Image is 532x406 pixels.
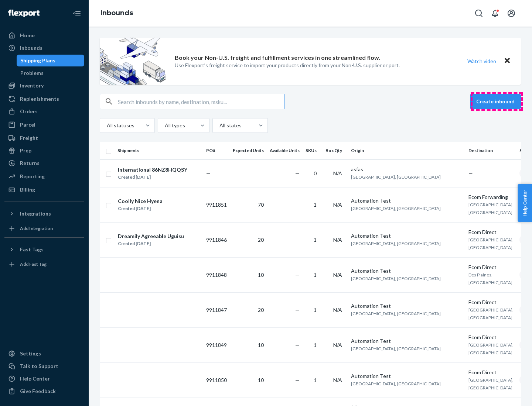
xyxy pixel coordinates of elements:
[20,186,35,193] div: Billing
[351,241,441,246] span: [GEOGRAPHIC_DATA], [GEOGRAPHIC_DATA]
[351,337,463,345] div: Automation Test
[295,170,300,176] span: —
[468,334,514,341] div: Ecom Direct
[8,10,40,17] img: Flexport logo
[203,257,230,292] td: 9911848
[230,142,267,159] th: Expected Units
[20,134,38,142] div: Freight
[488,6,502,21] button: Open notifications
[468,342,514,355] span: [GEOGRAPHIC_DATA], [GEOGRAPHIC_DATA]
[206,170,211,176] span: —
[351,232,463,240] div: Automation Test
[20,147,31,154] div: Prep
[258,307,264,313] span: 20
[100,9,133,17] a: Inbounds
[295,342,300,348] span: —
[468,228,514,236] div: Ecom Direct
[219,122,219,129] input: All states
[468,299,514,306] div: Ecom Direct
[203,142,230,159] th: PO#
[4,171,84,182] a: Reporting
[115,142,203,159] th: Shipments
[323,142,348,159] th: Box Qty
[468,193,514,201] div: Ecom Forwarding
[4,184,84,196] a: Billing
[333,202,342,208] span: N/A
[502,56,512,66] button: Close
[118,233,184,240] div: Dreamily Agreeable Uguisu
[258,377,264,383] span: 10
[295,202,300,208] span: —
[351,197,463,204] div: Automation Test
[333,377,342,383] span: N/A
[106,122,107,129] input: All statuses
[20,210,51,217] div: Integrations
[4,119,84,131] a: Parcel
[4,258,84,270] a: Add Fast Tag
[118,205,163,212] div: Created [DATE]
[351,166,463,173] div: asfas
[333,342,342,348] span: N/A
[295,377,300,383] span: —
[203,327,230,362] td: 9911849
[4,80,84,92] a: Inventory
[20,261,47,267] div: Add Fast Tag
[4,373,84,385] a: Help Center
[164,122,165,129] input: All types
[468,264,514,271] div: Ecom Direct
[20,108,38,115] div: Orders
[20,69,44,77] div: Problems
[20,225,53,231] div: Add Integration
[303,142,323,159] th: SKUs
[20,362,58,370] div: Talk to Support
[258,342,264,348] span: 10
[351,302,463,310] div: Automation Test
[351,206,441,211] span: [GEOGRAPHIC_DATA], [GEOGRAPHIC_DATA]
[4,106,84,117] a: Orders
[20,121,35,128] div: Parcel
[4,157,84,169] a: Returns
[4,132,84,144] a: Freight
[4,360,84,372] a: Talk to Support
[468,307,514,320] span: [GEOGRAPHIC_DATA], [GEOGRAPHIC_DATA]
[17,67,85,79] a: Problems
[203,292,230,327] td: 9911847
[504,6,519,21] button: Open account menu
[314,237,317,243] span: 1
[333,272,342,278] span: N/A
[4,244,84,255] button: Fast Tags
[20,44,42,52] div: Inbounds
[20,173,45,180] div: Reporting
[351,267,463,275] div: Automation Test
[468,237,514,250] span: [GEOGRAPHIC_DATA], [GEOGRAPHIC_DATA]
[470,94,521,109] button: Create inbound
[518,184,532,222] button: Help Center
[17,55,85,66] a: Shipping Plans
[20,32,35,39] div: Home
[20,388,56,395] div: Give Feedback
[118,173,187,181] div: Created [DATE]
[4,42,84,54] a: Inbounds
[351,311,441,316] span: [GEOGRAPHIC_DATA], [GEOGRAPHIC_DATA]
[463,56,501,66] button: Watch video
[20,375,50,382] div: Help Center
[314,170,317,176] span: 0
[267,142,303,159] th: Available Units
[203,187,230,222] td: 9911851
[118,166,187,173] div: International 86NZ8HQQSY
[4,223,84,234] a: Add Integration
[258,202,264,208] span: 70
[333,237,342,243] span: N/A
[351,372,463,380] div: Automation Test
[465,142,516,159] th: Destination
[258,237,264,243] span: 20
[468,369,514,376] div: Ecom Direct
[4,208,84,220] button: Integrations
[20,95,59,103] div: Replenishments
[348,142,465,159] th: Origin
[468,202,514,215] span: [GEOGRAPHIC_DATA], [GEOGRAPHIC_DATA]
[20,82,44,89] div: Inventory
[351,346,441,351] span: [GEOGRAPHIC_DATA], [GEOGRAPHIC_DATA]
[95,3,139,24] ol: breadcrumbs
